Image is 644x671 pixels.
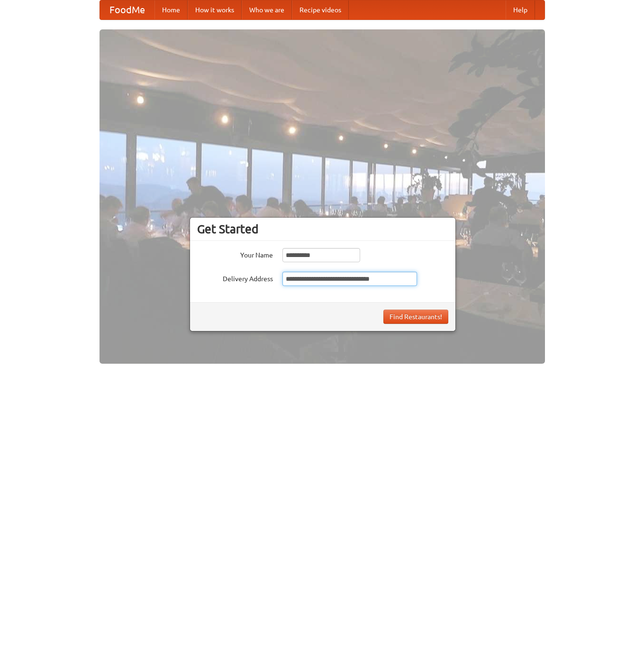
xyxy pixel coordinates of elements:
button: Find Restaurants! [383,310,448,324]
a: FoodMe [100,0,154,19]
a: Help [506,0,535,19]
h3: Get Started [197,222,448,236]
a: How it works [188,0,242,19]
a: Who we are [242,0,292,19]
label: Delivery Address [197,272,273,284]
label: Your Name [197,248,273,260]
a: Recipe videos [292,0,349,19]
a: Home [154,0,188,19]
